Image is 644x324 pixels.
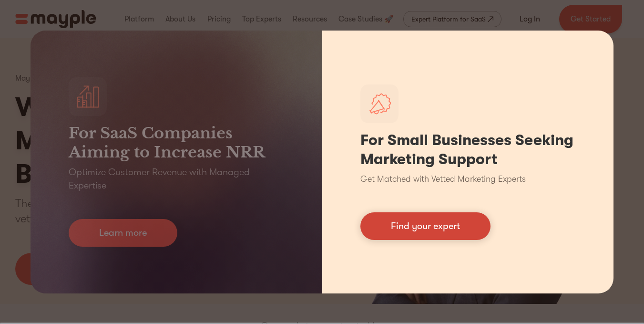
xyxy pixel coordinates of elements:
[360,131,576,169] h1: For Small Businesses Seeking Marketing Support
[360,212,491,240] a: Find your expert
[69,219,177,247] a: Learn more
[360,173,526,186] p: Get Matched with Vetted Marketing Experts
[69,124,284,162] h3: For SaaS Companies Aiming to Increase NRR
[69,166,284,192] p: Optimize Customer Revenue with Managed Expertise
